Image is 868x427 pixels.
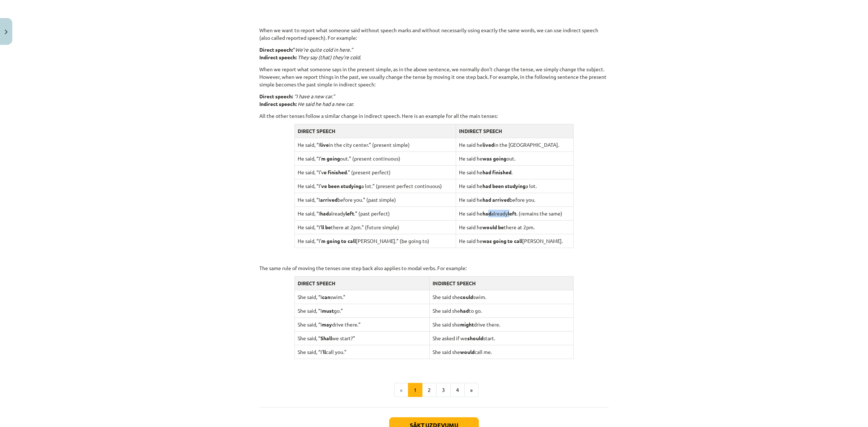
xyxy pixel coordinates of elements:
em: He said he had a new car. [298,101,354,107]
strong: Direct speech: [259,46,293,53]
td: He said, “I’ there at 2pm.” (future simple) [294,220,456,234]
button: 1 [408,383,422,397]
td: DIRECT SPEECH [294,276,429,290]
strong: ve been studying [321,183,361,189]
td: He said, “I’ [PERSON_NAME].” (be going to) [294,234,456,248]
td: He said he in the [GEOGRAPHIC_DATA]. [456,138,574,151]
strong: was going to call [482,238,522,244]
strong: had been studying [482,183,526,189]
td: He said, “I’ out.” (present continuous) [294,151,456,165]
p: “ [259,46,609,61]
strong: would be [482,224,504,230]
td: She said she call me. [429,345,574,359]
td: She asked if we start. [429,331,574,345]
td: She said, “I drive there.” [294,317,429,331]
td: She said, “I swim.” [294,290,429,304]
p: All the other tenses follow a similar change in indirect speech. Here is an example for all the m... [259,112,609,120]
button: 4 [450,383,465,397]
strong: e finished [324,169,347,175]
strong: ll be [321,224,331,230]
strong: must [322,307,334,314]
strong: Shall [320,335,332,341]
strong: can [322,294,330,300]
strong: Indirect speech: [259,101,297,107]
p: The same rule of moving the tenses one step back also applies to modal verbs. For example: [259,264,609,272]
strong: had finished [482,169,511,175]
em: “I have a new car.” [294,93,335,99]
strong: lived [482,141,494,148]
td: She said she swim. [429,290,574,304]
td: He said he before you. [456,193,574,206]
td: She said she to go. [429,304,574,317]
strong: might [460,321,474,328]
strong: Direct speech: [259,93,293,99]
button: 3 [436,383,451,397]
strong: may [322,321,332,328]
strong: had [460,307,469,314]
img: icon-close-lesson-0947bae3869378f0d4975bcd49f059093ad1ed9edebbc8119c70593378902aed.svg [5,30,8,34]
strong: would [460,349,475,355]
strong: Indirect speech: [259,54,297,60]
td: He said he . [456,165,574,179]
td: INDIRECT SPEECH [456,124,574,138]
nav: Page navigation example [259,383,609,397]
td: He said, “I’v .” (present perfect) [294,165,456,179]
strong: could [460,294,473,300]
td: He said, “I already .” (past perfect) [294,206,456,220]
strong: had [482,210,491,217]
td: He said he out. [456,151,574,165]
button: » [464,383,478,397]
p: When we want to report what someone said without speech marks and without necessarily using exact... [259,26,609,42]
td: INDIRECT SPEECH [429,276,574,290]
td: He said he a lot. [456,179,574,193]
strong: live [320,141,329,148]
td: He said he there at 2pm. [456,220,574,234]
td: He said, “I’ a lot.” (present perfect continuous) [294,179,456,193]
p: When we report what someone says in the present simple, as in the above sentence, we normally don... [259,65,609,88]
td: She said, “I go.” [294,304,429,317]
strong: ll [323,349,326,355]
td: He said, “I before you.” (past simple) [294,193,456,206]
strong: had arrived [482,196,510,203]
strong: had [320,210,329,217]
strong: arrived [320,196,337,203]
td: She said, “I’ call you.” [294,345,429,359]
em: They say (that) they’re cold. [298,54,361,60]
strong: m going to call [321,238,356,244]
td: DIRECT SPEECH [294,124,456,138]
strong: should [467,335,483,341]
td: She said, “ we start?” [294,331,429,345]
strong: m going [321,155,340,162]
td: He said, “I in the city center.” (present simple) [294,138,456,151]
strong: was going [482,155,506,162]
em: We’re quite cold in here.” [295,46,353,53]
button: 2 [422,383,437,397]
td: He said he [PERSON_NAME]. [456,234,574,248]
strong: left [508,210,516,217]
td: She said she drive there. [429,317,574,331]
td: He said he already . (remains the same) [456,206,574,220]
strong: left [345,210,354,217]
